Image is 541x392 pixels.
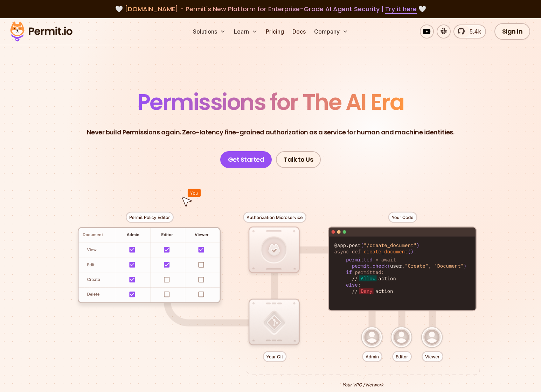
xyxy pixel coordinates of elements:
a: Try it here [385,5,417,14]
a: Pricing [263,24,287,38]
span: 5.4k [465,27,481,36]
button: Solutions [190,24,228,38]
button: Learn [231,24,260,38]
p: Never build Permissions again. Zero-latency fine-grained authorization as a service for human and... [87,127,455,137]
a: 5.4k [453,24,486,38]
span: Permissions for The AI Era [137,86,404,118]
a: Docs [290,24,308,38]
span: [DOMAIN_NAME] - Permit's New Platform for Enterprise-Grade AI Agent Security | [125,5,417,13]
button: Company [311,24,351,38]
a: Sign In [494,23,530,40]
a: Talk to Us [276,151,321,168]
a: Get Started [220,151,272,168]
img: Permit logo [7,20,76,43]
div: 🤍 🤍 [17,4,524,14]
